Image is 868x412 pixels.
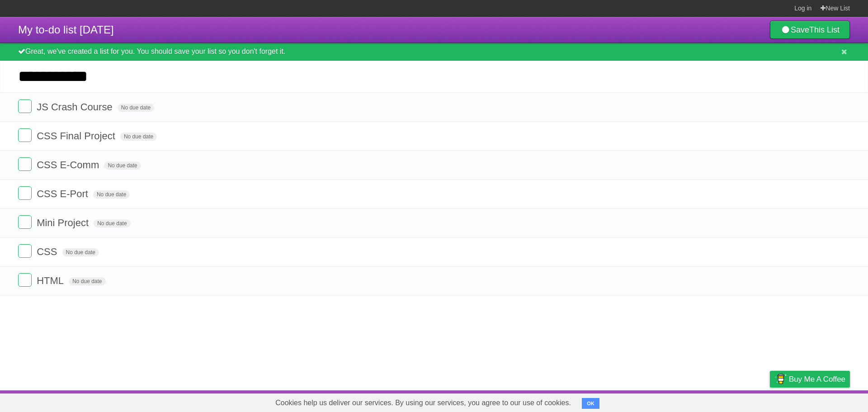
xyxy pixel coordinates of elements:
span: CSS E-Port [37,188,90,199]
span: No due date [69,277,105,285]
img: Buy me a coffee [774,371,787,387]
span: CSS [37,246,59,257]
span: No due date [118,104,154,112]
span: No due date [62,248,99,256]
a: Suggest a feature [793,393,850,410]
a: Privacy [758,393,782,410]
span: Buy me a coffee [789,371,845,387]
label: Done [18,157,32,171]
button: OK [582,398,599,409]
a: SaveThis List [770,21,850,39]
span: CSS Final Project [37,130,118,142]
b: This List [809,25,840,34]
label: Done [18,128,32,142]
span: No due date [94,219,130,227]
span: HTML [37,275,66,286]
label: Done [18,186,32,200]
span: CSS E-Comm [37,159,101,170]
span: Cookies help us deliver our services. By using our services, you agree to our use of cookies. [266,394,580,412]
label: Done [18,273,32,287]
a: About [650,393,669,410]
span: JS Crash Course [37,101,115,113]
label: Done [18,99,32,113]
a: Terms [727,393,747,410]
label: Done [18,244,32,258]
span: No due date [93,190,130,199]
span: My to-do list [DATE] [18,24,114,36]
span: No due date [104,161,141,170]
a: Developers [679,393,716,410]
label: Done [18,215,32,229]
a: Buy me a coffee [770,371,850,388]
span: No due date [120,133,157,141]
span: Mini Project [37,217,91,228]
